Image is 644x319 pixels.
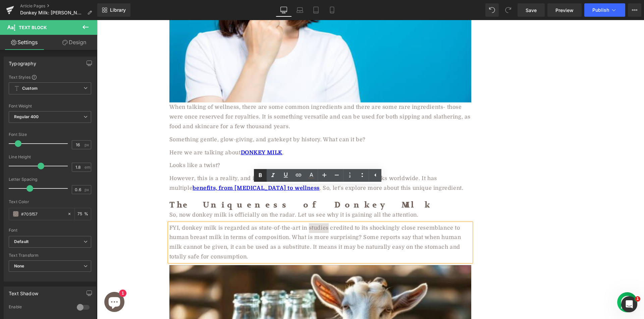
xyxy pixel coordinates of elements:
[9,132,91,137] div: Font Size
[20,3,97,9] a: Article Pages
[9,155,91,159] div: Line Height
[501,3,515,17] button: Redo
[592,7,609,13] span: Publish
[50,35,99,50] a: Design
[9,104,91,108] div: Font Weight
[14,263,24,268] b: None
[9,200,91,204] div: Text Color
[85,143,90,147] span: px
[276,3,292,17] a: Desktop
[19,25,47,30] span: Text Block
[22,86,38,91] b: Custom
[144,130,186,136] a: DONKEY MILK
[20,10,85,15] span: Donkey Milk: [PERSON_NAME]’s Secret to Ageless Skin and Lasting Wellness
[621,296,637,312] iframe: Intercom live chat
[97,3,130,17] a: New Library
[96,165,223,171] a: benefits, from [MEDICAL_DATA] to wellness
[72,203,374,242] div: FYI, donkey milk is regarded as state-of-the-art in studies credited to its shockingly close rese...
[21,210,64,218] input: Color
[308,3,324,17] a: Tablet
[9,253,91,258] div: Text Transform
[75,208,91,220] div: %
[85,165,90,169] span: em
[72,141,374,150] p: Looks like a twist?
[72,180,374,190] div: To enrich screen reader interactions, please activate Accessibility in Grammarly extension settings
[324,3,340,17] a: Mobile
[9,228,91,233] div: Font
[9,304,70,311] div: Enable
[85,187,90,192] span: px
[72,190,374,200] div: So, now donkey milk is officially on the radar. Let us see why it is gaining all the attention.
[485,3,499,17] button: Undo
[628,3,641,17] button: More
[9,177,91,182] div: Letter Spacing
[110,7,126,13] span: Library
[97,20,644,319] iframe: To enrich screen reader interactions, please activate Accessibility in Grammarly extension settings
[526,7,537,14] span: Save
[292,3,308,17] a: Laptop
[9,74,91,80] div: Text Styles
[555,7,574,14] span: Preview
[547,3,582,17] a: Preview
[72,180,374,190] h2: The Uniqueness of Donkey Milk
[7,7,20,20] img: whatsapp-icon.svg
[635,296,640,302] span: 1
[9,57,36,66] div: Typography
[14,114,39,119] b: Regular 400
[9,287,38,296] div: Text Shadow
[72,154,374,173] p: However, this is a reality, and it is regarded as one of the most expensive milks worldwide. It h...
[584,3,625,17] button: Publish
[14,239,29,245] i: Default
